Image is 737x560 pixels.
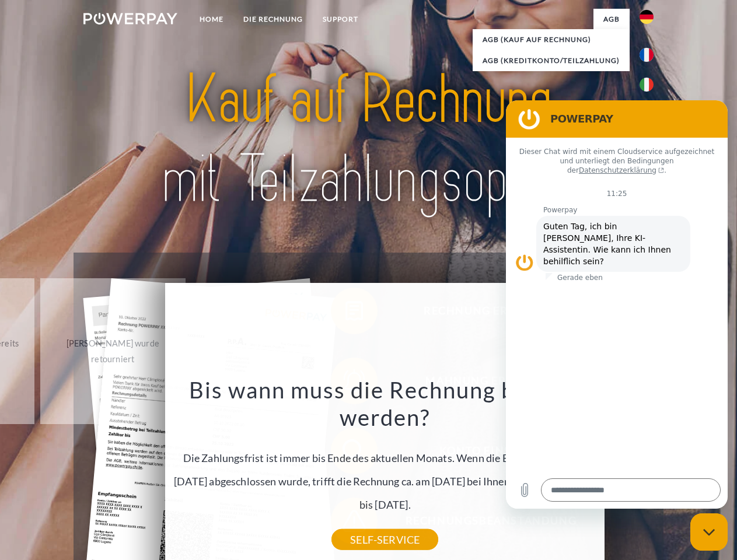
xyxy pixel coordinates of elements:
div: Die Zahlungsfrist ist immer bis Ende des aktuellen Monats. Wenn die Bestellung z.B. am [DATE] abg... [172,376,598,540]
img: logo-powerpay-white.svg [83,13,177,24]
img: fr [640,48,654,62]
h3: Bis wann muss die Rechnung bezahlt werden? [172,376,598,432]
a: SELF-SERVICE [331,529,438,550]
a: agb [593,9,630,30]
img: de [640,10,654,24]
img: it [640,78,654,92]
iframe: Schaltfläche zum Öffnen des Messaging-Fensters; Konversation läuft [690,513,728,551]
iframe: Messaging-Fenster [506,100,728,509]
a: AGB (Kauf auf Rechnung) [473,29,630,50]
img: title-powerpay_de.svg [111,56,626,223]
div: [PERSON_NAME] wurde retourniert [47,335,179,367]
a: SUPPORT [313,9,368,30]
a: AGB (Kreditkonto/Teilzahlung) [473,50,630,71]
a: Home [190,9,233,30]
a: DIE RECHNUNG [233,9,313,30]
